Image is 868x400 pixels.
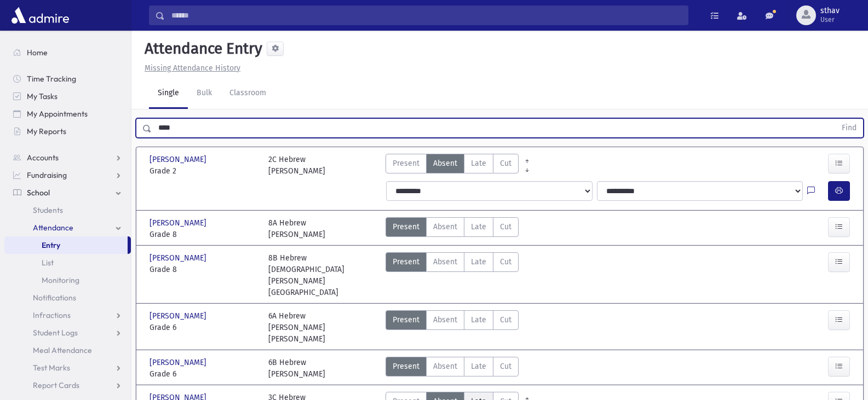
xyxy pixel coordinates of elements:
[4,306,131,324] a: Infractions
[4,289,131,306] a: Notifications
[150,357,209,368] span: [PERSON_NAME]
[33,205,63,215] span: Students
[4,254,131,271] a: List
[386,217,519,240] div: AttTypes
[471,314,486,326] span: Late
[33,223,73,233] span: Attendance
[149,78,188,109] a: Single
[386,252,519,298] div: AttTypes
[33,293,76,303] span: Notifications
[393,314,419,326] span: Present
[386,357,519,380] div: AttTypes
[188,78,221,109] a: Bulk
[393,256,419,268] span: Present
[33,328,78,338] span: Student Logs
[27,126,66,136] span: My Reports
[33,380,79,390] span: Report Cards
[27,48,48,57] span: Home
[393,158,419,169] span: Present
[268,357,325,380] div: 6B Hebrew [PERSON_NAME]
[150,252,209,264] span: [PERSON_NAME]
[9,4,72,26] img: AdmirePro
[268,217,325,240] div: 8A Hebrew [PERSON_NAME]
[33,363,70,373] span: Test Marks
[500,221,511,233] span: Cut
[150,310,209,322] span: [PERSON_NAME]
[820,7,840,15] span: sthav
[27,188,50,198] span: School
[4,359,131,376] a: Test Marks
[500,158,511,169] span: Cut
[42,275,79,285] span: Monitoring
[500,314,511,326] span: Cut
[4,88,131,105] a: My Tasks
[27,74,76,84] span: Time Tracking
[4,201,131,219] a: Students
[471,361,486,372] span: Late
[42,258,54,268] span: List
[145,63,240,73] u: Missing Attendance History
[433,256,457,268] span: Absent
[4,219,131,236] a: Attendance
[268,310,376,345] div: 6A Hebrew [PERSON_NAME] [PERSON_NAME]
[140,39,262,58] h5: Attendance Entry
[150,165,257,177] span: Grade 2
[4,376,131,394] a: Report Cards
[471,158,486,169] span: Late
[820,15,840,24] span: User
[433,314,457,326] span: Absent
[4,149,131,166] a: Accounts
[4,236,128,254] a: Entry
[268,154,325,177] div: 2C Hebrew [PERSON_NAME]
[27,153,59,163] span: Accounts
[42,240,60,250] span: Entry
[386,154,519,177] div: AttTypes
[165,5,688,25] input: Search
[386,310,519,345] div: AttTypes
[4,341,131,359] a: Meal Attendance
[150,229,257,240] span: Grade 8
[835,119,863,137] button: Find
[27,91,58,101] span: My Tasks
[33,310,71,320] span: Infractions
[500,361,511,372] span: Cut
[393,361,419,372] span: Present
[221,78,275,109] a: Classroom
[433,158,457,169] span: Absent
[4,123,131,140] a: My Reports
[4,105,131,123] a: My Appointments
[4,324,131,341] a: Student Logs
[393,221,419,233] span: Present
[150,368,257,380] span: Grade 6
[27,109,88,119] span: My Appointments
[150,217,209,229] span: [PERSON_NAME]
[500,256,511,268] span: Cut
[4,184,131,201] a: School
[140,63,240,73] a: Missing Attendance History
[4,166,131,184] a: Fundraising
[33,345,92,355] span: Meal Attendance
[150,264,257,275] span: Grade 8
[150,154,209,165] span: [PERSON_NAME]
[433,361,457,372] span: Absent
[268,252,376,298] div: 8B Hebrew [DEMOGRAPHIC_DATA][PERSON_NAME][GEOGRAPHIC_DATA]
[471,221,486,233] span: Late
[4,44,131,61] a: Home
[4,70,131,88] a: Time Tracking
[471,256,486,268] span: Late
[433,221,457,233] span: Absent
[150,322,257,333] span: Grade 6
[27,170,67,180] span: Fundraising
[4,271,131,289] a: Monitoring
